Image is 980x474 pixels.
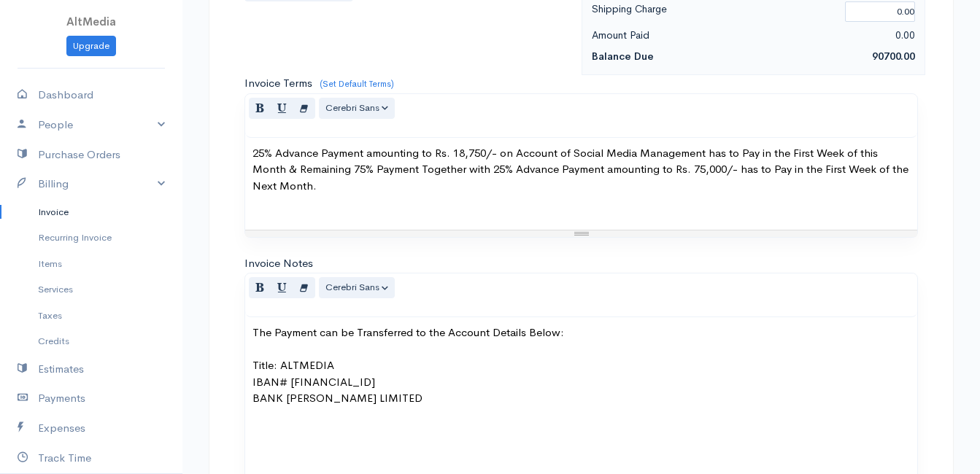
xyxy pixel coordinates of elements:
[872,50,915,63] span: 90700.00
[293,98,315,119] button: Remove Font Style (CTRL+\)
[271,98,293,119] button: Underline (CTRL+U)
[249,98,271,119] button: Bold (CTRL+B)
[252,145,910,211] p: 25% Advance Payment amounting to Rs. 18,750/- on Account of Social Media Management has to Pay in...
[244,75,312,92] label: Invoice Terms
[325,101,379,114] span: Cerebri Sans
[245,230,917,237] div: Resize
[584,26,754,44] div: Amount Paid
[325,281,379,293] span: Cerebri Sans
[319,98,395,119] button: Font Family
[293,277,315,298] button: Remove Font Style (CTRL+\)
[592,50,654,63] strong: Balance Due
[271,277,293,298] button: Underline (CTRL+U)
[244,255,313,272] label: Invoice Notes
[320,78,394,90] a: (Set Default Terms)
[249,277,271,298] button: Bold (CTRL+B)
[252,325,910,456] p: The Payment can be Transferred to the Account Details Below: Title: ALTMEDIA IBAN# [FINANCIAL_ID]...
[66,15,116,28] span: AltMedia
[319,277,395,298] button: Font Family
[753,26,922,44] div: 0.00
[66,36,116,57] a: Upgrade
